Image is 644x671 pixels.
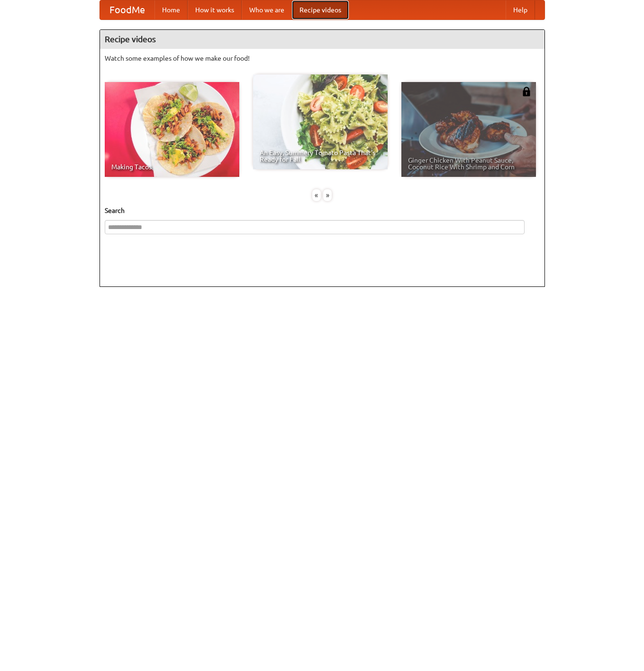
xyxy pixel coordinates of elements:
a: An Easy, Summery Tomato Pasta That's Ready for Fall [253,74,388,169]
img: 483408.png [522,87,531,96]
a: Home [154,0,188,19]
a: How it works [188,0,242,19]
a: Help [506,0,535,19]
div: « [312,189,321,201]
p: Watch some examples of how we make our food! [105,54,540,63]
a: Making Tacos [105,82,239,177]
span: An Easy, Summery Tomato Pasta That's Ready for Fall [260,149,381,163]
a: FoodMe [100,0,154,19]
h4: Recipe videos [100,30,544,49]
h5: Search [105,206,540,215]
div: » [323,189,332,201]
span: Making Tacos [111,164,233,170]
a: Who we are [242,0,292,19]
a: Recipe videos [292,0,349,19]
